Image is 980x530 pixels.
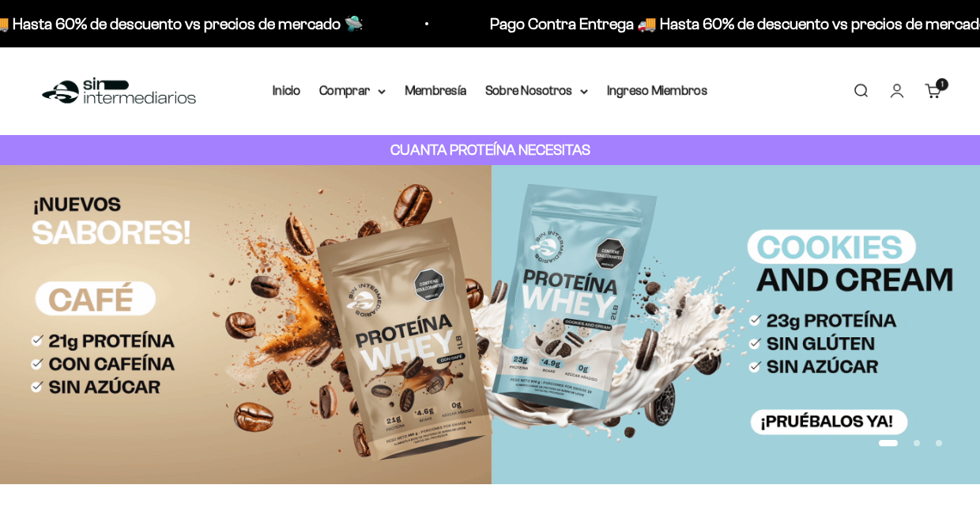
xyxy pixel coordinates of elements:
a: Inicio [273,84,300,97]
summary: Comprar [319,81,386,101]
a: Membresía [405,84,466,97]
a: Ingreso Miembros [607,84,707,97]
summary: Sobre Nosotros [485,81,588,101]
span: 1 [941,81,944,88]
strong: CUANTA PROTEÍNA NECESITAS [390,141,590,158]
